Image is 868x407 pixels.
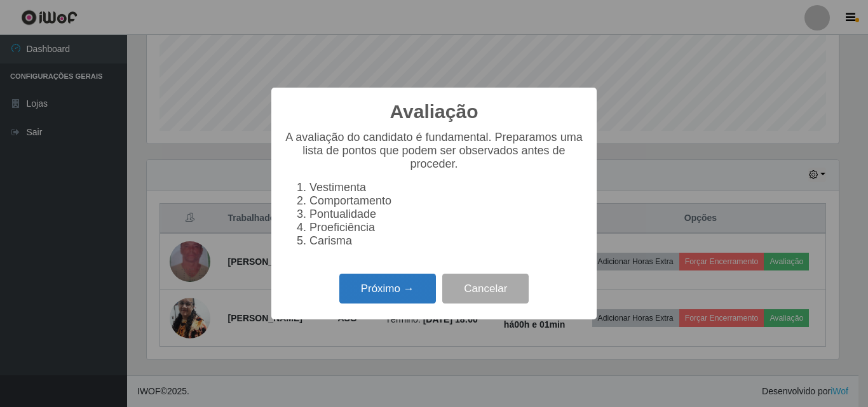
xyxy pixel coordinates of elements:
button: Cancelar [442,274,529,304]
h2: Avaliação [390,100,478,123]
li: Pontualidade [309,208,584,221]
button: Próximo → [339,274,436,304]
li: Proeficiência [309,221,584,234]
p: A avaliação do candidato é fundamental. Preparamos uma lista de pontos que podem ser observados a... [284,131,584,171]
li: Vestimenta [309,181,584,194]
li: Carisma [309,234,584,248]
li: Comportamento [309,194,584,208]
